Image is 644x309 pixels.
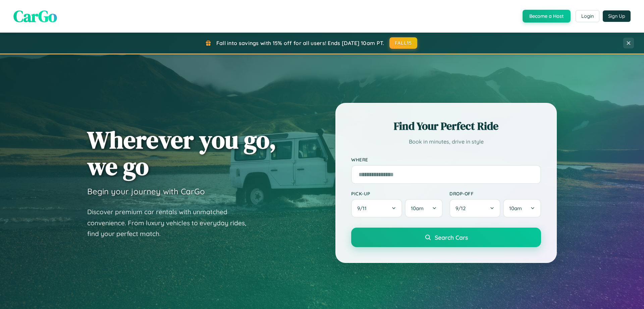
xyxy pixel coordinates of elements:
[405,199,443,218] button: 10am
[351,199,402,218] button: 9/11
[509,205,522,211] span: 10am
[411,205,424,211] span: 10am
[87,126,276,180] h1: Wherever you go, we go
[351,137,541,147] p: Book in minutes, drive in style
[351,191,443,196] label: Pick-up
[435,234,468,241] span: Search Cars
[351,157,541,162] label: Where
[503,199,541,218] button: 10am
[449,199,500,218] button: 9/12
[389,37,418,49] button: FALL15
[523,10,571,23] button: Become a Host
[87,186,205,196] h3: Begin your journey with CarGo
[455,205,469,211] span: 9 / 12
[449,191,541,196] label: Drop-off
[216,40,384,46] span: Fall into savings with 15% off for all users! Ends [DATE] 10am PT.
[357,205,370,211] span: 9 / 11
[351,119,541,133] h2: Find Your Perfect Ride
[13,5,57,27] span: CarGo
[351,228,541,247] button: Search Cars
[87,206,255,239] p: Discover premium car rentals with unmatched convenience. From luxury vehicles to everyday rides, ...
[576,10,599,22] button: Login
[603,10,631,22] button: Sign Up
